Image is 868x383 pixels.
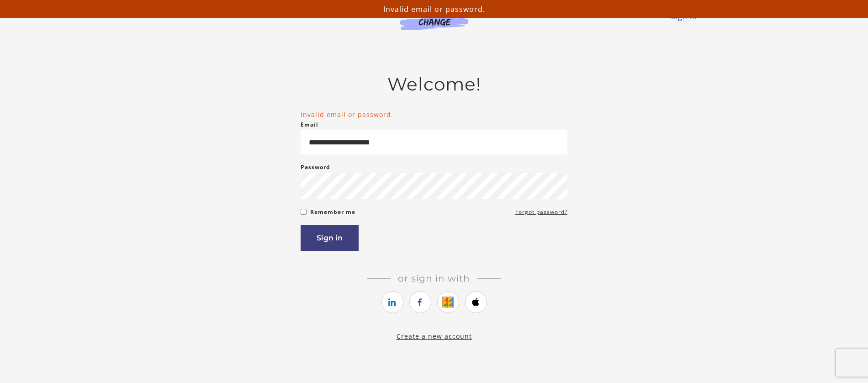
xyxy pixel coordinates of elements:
[397,332,472,340] a: Create a new account
[390,9,478,30] img: Agents of Change Logo
[409,291,431,313] a: https://courses.thinkific.com/users/auth/facebook?ss%5Breferral%5D=&ss%5Buser_return_to%5D=&ss%5B...
[437,291,459,313] a: https://courses.thinkific.com/users/auth/google?ss%5Breferral%5D=&ss%5Buser_return_to%5D=&ss%5Bvi...
[4,4,864,15] p: Invalid email or password.
[301,225,359,251] button: Sign in
[301,119,318,130] label: Email
[391,273,477,284] span: Or sign in with
[301,110,567,119] li: Invalid email or password.
[465,291,487,313] a: https://courses.thinkific.com/users/auth/apple?ss%5Breferral%5D=&ss%5Buser_return_to%5D=&ss%5Bvis...
[301,74,567,95] h2: Welcome!
[301,162,330,173] label: Password
[381,291,403,313] a: https://courses.thinkific.com/users/auth/linkedin?ss%5Breferral%5D=&ss%5Buser_return_to%5D=&ss%5B...
[515,207,567,218] a: Forgot password?
[310,207,355,218] label: Remember me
